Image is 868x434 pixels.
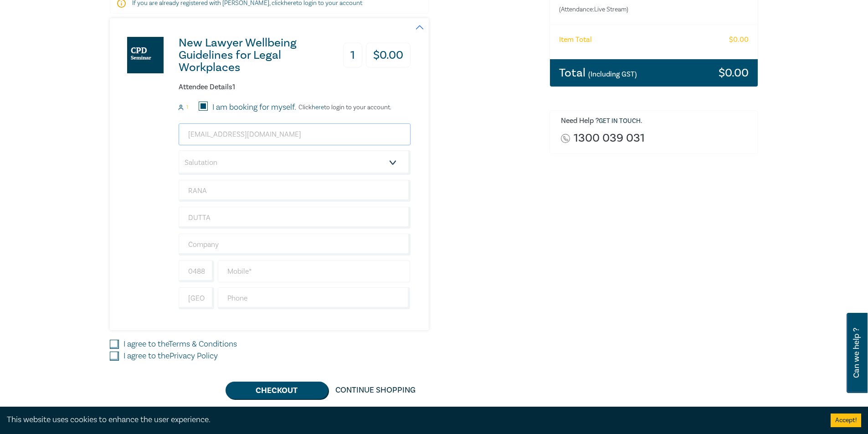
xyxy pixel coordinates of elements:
a: Continue Shopping [328,382,423,399]
img: New Lawyer Wellbeing Guidelines for Legal Workplaces [127,37,164,73]
input: Mobile* [218,260,411,282]
small: 1 [186,104,188,111]
h3: $ 0.00 [719,67,749,79]
input: Phone [218,287,411,309]
a: Get in touch [599,117,641,125]
button: Checkout [226,382,328,399]
a: 1300 039 031 [574,132,645,144]
h6: Item Total [559,36,592,44]
input: +61 [179,260,214,282]
h6: Need Help ? . [561,117,751,126]
button: Accept cookies [831,414,861,427]
h3: Total [559,67,637,79]
input: Company [179,234,411,255]
a: here [312,103,324,112]
h6: $ 0.00 [729,36,749,44]
a: Terms & Conditions [169,339,237,349]
label: I agree to the [123,338,237,350]
input: +61 [179,287,214,309]
input: First Name* [179,180,411,202]
small: (Attendance: Live Stream ) [559,5,713,14]
div: This website uses cookies to enhance the user experience. [7,414,817,426]
h3: New Lawyer Wellbeing Guidelines for Legal Workplaces [179,37,329,74]
a: Privacy Policy [169,351,218,361]
h3: $ 0.00 [366,43,411,68]
label: I am booking for myself. [212,102,296,113]
h6: Attendee Details 1 [179,83,411,92]
span: Can we help ? [852,318,861,388]
small: (Including GST) [588,70,637,79]
label: I agree to the [123,350,218,362]
input: Attendee Email* [179,123,411,145]
p: Click to login to your account. [296,104,391,111]
h3: 1 [343,43,362,68]
input: Last Name* [179,207,411,229]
